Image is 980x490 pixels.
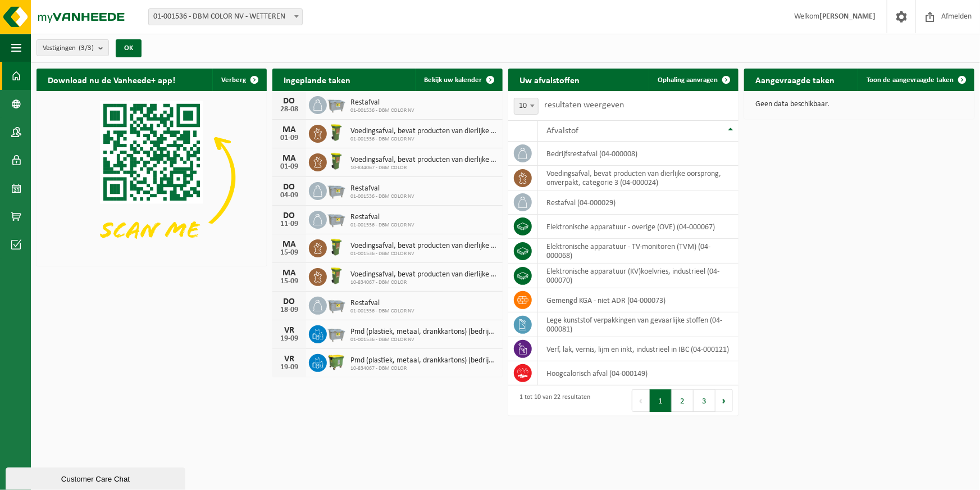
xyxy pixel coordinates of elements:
td: lege kunststof verpakkingen van gevaarlijke stoffen (04-000081) [538,312,739,337]
span: Vestigingen [43,40,94,57]
div: MA [278,240,300,249]
span: Bekijk uw kalender [424,76,482,84]
span: 01-001536 - DBM COLOR NV [350,337,497,343]
span: 01-001536 - DBM COLOR NV [350,107,414,114]
img: WB-2500-GAL-GY-01 [327,180,346,199]
td: restafval (04-000029) [538,190,739,215]
iframe: chat widget [6,465,188,490]
h2: Aangevraagde taken [744,69,846,90]
img: WB-2500-GAL-GY-01 [327,209,346,228]
h2: Download nu de Vanheede+ app! [37,69,186,90]
span: Voedingsafval, bevat producten van dierlijke oorsprong, onverpakt, categorie 3 [350,270,497,279]
span: Afvalstof [546,126,578,135]
img: WB-0060-HPE-GN-50 [327,123,346,142]
div: VR [278,326,300,335]
span: Pmd (plastiek, metaal, drankkartons) (bedrijven) [350,356,497,365]
img: WB-0060-HPE-GN-50 [327,152,346,171]
div: 15-09 [278,278,300,285]
a: Toon de aangevraagde taken [858,69,973,91]
button: Next [715,389,733,412]
span: 10-834067 - DBM COLOR [350,279,497,286]
img: WB-0060-HPE-GN-50 [327,266,346,285]
span: 01-001536 - DBM COLOR NV [350,222,414,229]
strong: [PERSON_NAME] [819,12,876,21]
span: 01-001536 - DBM COLOR NV [350,251,497,257]
td: elektronische apparatuur (KV)koelvries, industrieel (04-000070) [538,264,739,288]
a: Bekijk uw kalender [415,69,502,91]
label: resultaten weergeven [544,101,624,110]
span: 01-001536 - DBM COLOR NV [350,193,414,200]
img: WB-1100-HPE-GN-50 [327,352,346,371]
span: 10 [514,98,538,114]
div: 01-09 [278,134,300,142]
div: 19-09 [278,335,300,343]
span: Voedingsafval, bevat producten van dierlijke oorsprong, onverpakt, categorie 3 [350,127,497,136]
button: 2 [672,389,694,412]
img: Download de VHEPlus App [37,91,267,264]
img: WB-2500-GAL-GY-01 [327,324,346,343]
a: Ophaling aanvragen [649,69,737,91]
span: Pmd (plastiek, metaal, drankkartons) (bedrijven) [350,328,497,337]
div: DO [278,297,300,306]
td: voedingsafval, bevat producten van dierlijke oorsprong, onverpakt, categorie 3 (04-000024) [538,166,739,190]
td: hoogcalorisch afval (04-000149) [538,361,739,385]
span: 01-001536 - DBM COLOR NV [350,308,414,315]
span: 01-001536 - DBM COLOR NV [350,136,497,143]
span: Toon de aangevraagde taken [867,76,954,84]
span: Ophaling aanvragen [658,76,718,84]
span: Verberg [221,76,246,84]
span: 01-001536 - DBM COLOR NV - WETTEREN [149,9,302,25]
img: WB-0060-HPE-GN-50 [327,238,346,257]
div: 15-09 [278,249,300,257]
div: DO [278,183,300,192]
div: VR [278,355,300,364]
span: Restafval [350,184,414,193]
div: DO [278,211,300,220]
div: 19-09 [278,364,300,371]
div: 1 tot 10 van 22 resultaten [514,388,590,413]
button: 3 [694,389,715,412]
button: Vestigingen(3/3) [37,39,109,56]
span: Restafval [350,213,414,222]
td: elektronische apparatuur - overige (OVE) (04-000067) [538,215,739,239]
div: DO [278,97,300,106]
button: Verberg [212,69,266,91]
td: gemengd KGA - niet ADR (04-000073) [538,288,739,312]
div: 28-08 [278,106,300,114]
div: 18-09 [278,306,300,314]
button: 1 [650,389,672,412]
img: WB-2500-GAL-GY-01 [327,94,346,114]
td: elektronische apparatuur - TV-monitoren (TVM) (04-000068) [538,239,739,264]
span: Voedingsafval, bevat producten van dierlijke oorsprong, onverpakt, categorie 3 [350,242,497,251]
span: Voedingsafval, bevat producten van dierlijke oorsprong, onverpakt, categorie 3 [350,156,497,165]
td: bedrijfsrestafval (04-000008) [538,142,739,166]
div: MA [278,269,300,278]
button: Previous [632,389,650,412]
h2: Uw afvalstoffen [508,69,591,90]
count: (3/3) [79,44,94,52]
div: MA [278,154,300,163]
span: 10 [514,98,539,115]
div: 04-09 [278,192,300,199]
h2: Ingeplande taken [272,69,362,90]
span: 01-001536 - DBM COLOR NV - WETTEREN [148,8,303,25]
img: WB-2500-GAL-GY-01 [327,295,346,314]
td: verf, lak, vernis, lijm en inkt, industrieel in IBC (04-000121) [538,337,739,361]
span: Restafval [350,98,414,107]
div: 01-09 [278,163,300,171]
button: OK [116,39,142,57]
div: MA [278,125,300,134]
span: 10-834067 - DBM COLOR [350,165,497,171]
span: 10-834067 - DBM COLOR [350,365,497,372]
div: 11-09 [278,220,300,228]
p: Geen data beschikbaar. [755,101,963,108]
span: Restafval [350,299,414,308]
